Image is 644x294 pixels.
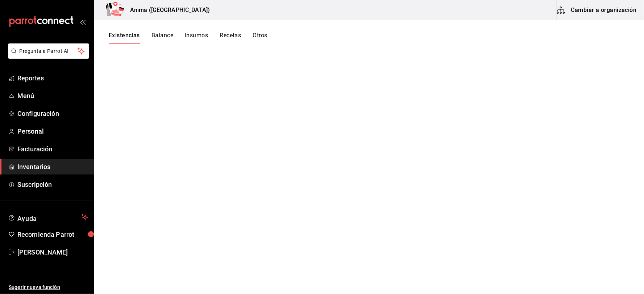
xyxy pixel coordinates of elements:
[151,32,173,44] button: Balance
[124,6,210,14] h3: Anima ([GEOGRAPHIC_DATA])
[17,180,88,189] span: Suscripción
[17,109,88,118] span: Configuración
[220,32,241,44] button: Recetas
[17,230,88,239] span: Recomienda Parrot
[109,32,267,44] div: navigation tabs
[17,91,88,101] span: Menú
[8,43,89,59] button: Pregunta a Parrot AI
[17,126,88,136] span: Personal
[5,52,89,60] a: Pregunta a Parrot AI
[17,213,79,222] span: Ayuda
[109,32,140,44] button: Existencias
[17,162,88,172] span: Inventarios
[17,247,88,257] span: [PERSON_NAME]
[185,32,208,44] button: Insumos
[17,73,88,83] span: Reportes
[253,32,267,44] button: Otros
[9,283,88,291] span: Sugerir nueva función
[20,47,78,55] span: Pregunta a Parrot AI
[17,144,88,154] span: Facturación
[80,19,86,25] button: open_drawer_menu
